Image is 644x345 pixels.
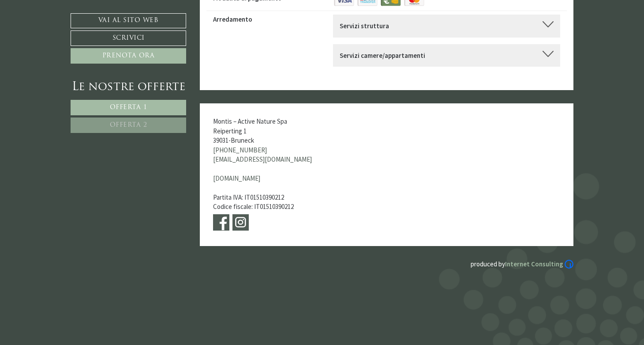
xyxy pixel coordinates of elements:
span: Offerta 1 [110,104,147,111]
span: Montis – Active Nature Spa [213,117,287,125]
a: [EMAIL_ADDRESS][DOMAIN_NAME] [213,155,312,163]
div: Buon giorno, come possiamo aiutarla? [7,23,121,49]
b: Servizi camere/appartamenti [340,51,425,60]
b: Servizi struttura [340,22,389,30]
a: Scrivici [71,30,186,46]
span: : IT01510390212 [242,193,284,201]
span: Bruneck [231,136,254,144]
a: Vai al sito web [71,13,186,28]
button: Invia [300,233,348,248]
label: Arredamento [213,15,252,24]
a: [DOMAIN_NAME] [213,174,260,182]
div: Montis – Active Nature Spa [13,25,117,32]
small: 11:54 [13,41,117,47]
a: Prenota ora [71,48,186,64]
span: 39031 [213,136,228,144]
div: Le nostre offerte [71,79,186,95]
img: Logo Internet Consulting [565,260,573,269]
span: Offerta 2 [110,122,147,129]
a: [PHONE_NUMBER] [213,146,267,154]
b: Internet Consulting [505,260,563,268]
span: : IT01510390212 [251,202,294,211]
div: lunedì [157,7,190,21]
div: - Partita IVA Codice fiscale [200,103,356,246]
a: Internet Consulting [505,260,573,268]
span: Reiperting 1 [213,127,247,135]
div: produced by [71,259,573,269]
